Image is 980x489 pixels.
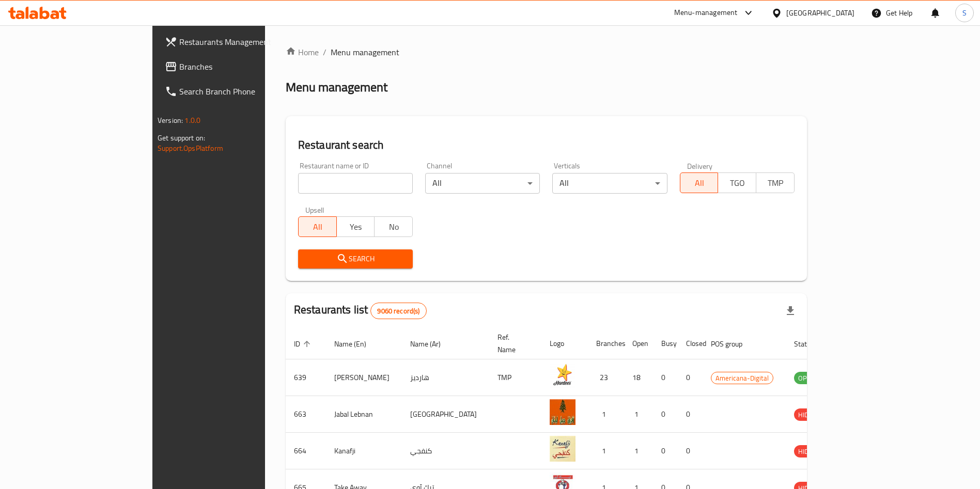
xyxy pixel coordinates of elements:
button: Yes [336,216,375,237]
div: Total records count [370,303,426,319]
td: 1 [588,396,624,433]
a: Branches [157,54,316,79]
img: Hardee's [550,362,575,388]
img: Kanafji [550,436,575,462]
span: HIDDEN [794,409,825,421]
td: 1 [624,396,653,433]
a: Restaurants Management [157,29,316,54]
h2: Restaurant search [298,137,795,153]
h2: Restaurants list [294,302,427,319]
td: [GEOGRAPHIC_DATA] [402,396,489,433]
td: 1 [624,433,653,469]
span: Ref. Name [497,331,529,356]
h2: Menu management [286,79,387,96]
td: 0 [653,396,678,433]
td: Jabal Lebnan [326,396,402,433]
span: 9060 record(s) [371,306,426,316]
span: Menu management [331,46,399,58]
td: 0 [653,433,678,469]
button: All [298,216,337,237]
span: Restaurants Management [179,36,308,48]
img: Jabal Lebnan [550,399,575,425]
label: Upsell [305,206,324,213]
td: 1 [588,433,624,469]
span: Version: [158,114,183,127]
span: TGO [722,176,752,191]
span: ID [294,338,314,350]
span: Name (Ar) [410,338,454,350]
a: Support.OpsPlatform [158,141,223,155]
div: All [552,173,667,194]
td: هارديز [402,359,489,396]
div: Menu-management [674,7,738,19]
span: POS group [711,338,756,350]
th: Busy [653,328,678,359]
input: Search for restaurant name or ID.. [298,173,413,194]
span: TMP [760,176,790,191]
td: [PERSON_NAME] [326,359,402,396]
span: HIDDEN [794,446,825,458]
th: Logo [541,328,588,359]
td: 23 [588,359,624,396]
td: 0 [653,359,678,396]
td: 0 [678,433,703,469]
li: / [323,46,326,58]
label: Delivery [687,162,713,169]
span: Americana-Digital [711,372,773,384]
span: Search Branch Phone [179,85,308,98]
span: Branches [179,60,308,73]
span: Status [794,338,828,350]
div: All [425,173,540,194]
th: Closed [678,328,703,359]
span: Yes [341,219,371,234]
td: 0 [678,396,703,433]
a: Search Branch Phone [157,79,316,104]
span: Search [306,253,405,265]
div: Export file [778,298,803,323]
span: OPEN [794,372,819,384]
td: TMP [489,359,541,396]
span: Name (En) [334,338,380,350]
nav: breadcrumb [286,46,807,58]
span: No [379,219,409,234]
span: 1.0.0 [184,114,200,127]
span: All [685,176,714,191]
button: No [374,216,413,237]
td: Kanafji [326,433,402,469]
button: TMP [756,172,795,193]
td: 0 [678,359,703,396]
button: All [680,172,719,193]
span: S [962,7,967,19]
td: 18 [624,359,653,396]
button: TGO [718,172,756,193]
td: كنفجي [402,433,489,469]
div: HIDDEN [794,408,825,421]
span: All [303,219,333,234]
button: Search [298,249,413,269]
div: [GEOGRAPHIC_DATA] [786,7,854,19]
th: Branches [588,328,624,359]
div: OPEN [794,372,819,384]
th: Open [624,328,653,359]
span: Get support on: [158,131,205,145]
